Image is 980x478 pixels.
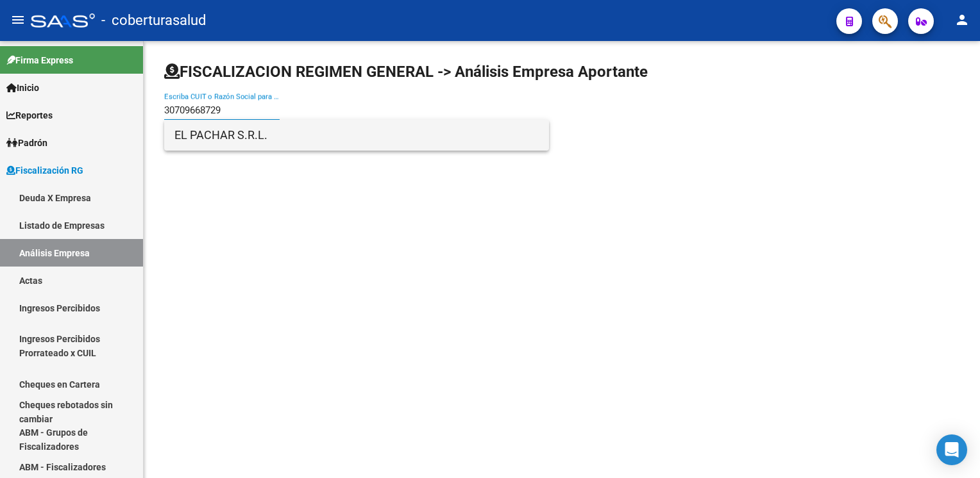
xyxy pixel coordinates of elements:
[6,136,47,150] span: Padrón
[101,6,206,35] span: - coberturasalud
[936,434,967,465] div: Open Intercom Messenger
[6,163,83,177] span: Fiscalización RG
[10,12,26,28] mat-icon: menu
[164,62,648,82] h1: FISCALIZACION REGIMEN GENERAL -> Análisis Empresa Aportante
[954,12,970,28] mat-icon: person
[6,53,73,67] span: Firma Express
[6,81,39,95] span: Inicio
[174,120,539,151] span: EL PACHAR S.R.L.
[6,108,53,122] span: Reportes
